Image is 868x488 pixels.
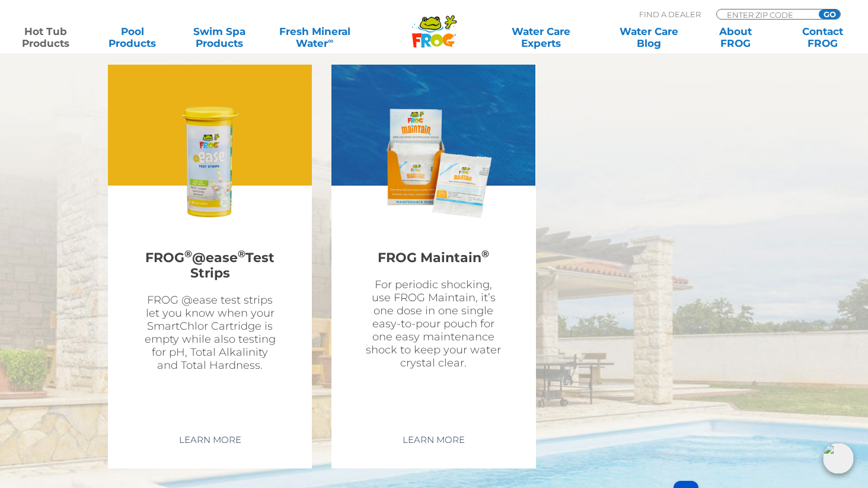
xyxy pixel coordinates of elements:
[789,25,856,49] a: ContactFROG
[184,248,192,260] sup: ®
[165,429,255,451] a: Learn More
[364,278,503,369] p: For periodic shocking, use FROG Maintain, it’s one dose in one single easy-to-pour pouch for one ...
[331,65,535,420] a: Related Products ThumbnailFROG Maintain®For periodic shocking, use FROG Maintain, it’s one dose i...
[98,25,166,49] a: PoolProducts
[186,25,253,49] a: Swim SpaProducts
[238,248,245,260] sup: ®
[365,94,502,232] img: Related Products Thumbnail
[726,9,806,20] input: Zip Code Form
[639,9,701,20] p: Find A Dealer
[141,244,279,288] h2: FROG @ease Test Strips
[702,25,770,49] a: AboutFROG
[615,25,682,49] a: Water CareBlog
[108,65,312,420] a: Related Products ThumbnailFROG®@ease®Test StripsFROG @ease test strips let you know when your Sma...
[141,94,279,232] img: Related Products Thumbnail
[328,36,333,45] sup: ∞
[364,244,503,272] h2: FROG Maintain
[12,25,79,49] a: Hot TubProducts
[486,25,595,49] a: Water CareExperts
[389,429,478,451] a: Learn More
[823,443,854,474] img: openIcon
[272,25,356,49] a: Fresh MineralWater∞
[481,248,489,260] sup: ®
[141,294,279,372] p: FROG @ease test strips let you know when your SmartChlor Cartridge is empty while also testing fo...
[819,9,840,19] input: GO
